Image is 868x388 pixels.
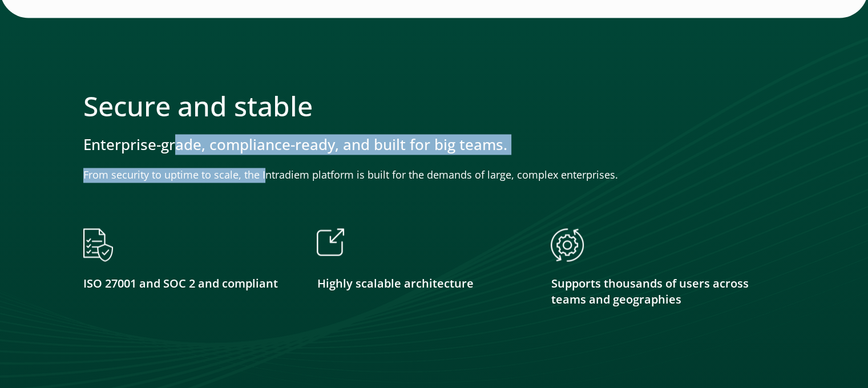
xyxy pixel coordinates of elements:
[83,136,785,153] h3: Enterprise-grade, compliance-ready, and built for big teams.
[83,275,294,292] p: ISO 27001 and SOC 2 and compliant
[551,228,584,261] img: Supports
[317,275,527,292] p: Highly scalable architecture
[83,90,785,123] h2: Secure and stable
[83,168,785,183] p: From security to uptime to scale, the Intradiem platform is built for the demands of large, compl...
[83,228,113,261] img: ISO
[317,228,344,256] img: Scalable
[551,275,761,308] p: Supports thousands of users across teams and geographies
